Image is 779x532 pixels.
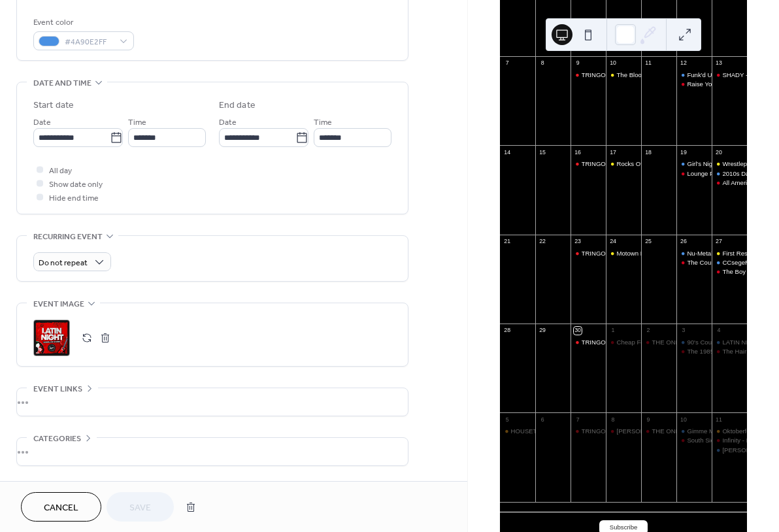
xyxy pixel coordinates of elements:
[539,237,546,245] div: 22
[571,338,606,346] div: TRINGO [Trivia & Bingo]
[503,148,511,156] div: 14
[712,446,747,454] div: Sarah's Place: A Zach Bryan & Noah Kahan Tribute - PERFORMANCE HALL
[641,338,676,346] div: THE ONE: Season 15 - WEEK 1 - First Impression Week
[715,327,723,335] div: 4
[582,338,650,346] div: TRINGO [Trivia & Bingo]
[574,237,582,245] div: 23
[680,237,688,245] div: 26
[676,258,712,267] div: The Country Night - FRONT STAGE
[712,338,747,346] div: LATIN NIGHT - PERFORMANCE HALL
[609,148,617,156] div: 17
[500,427,535,435] div: HOUSETOBER FEST - Daytime Music Festival
[644,327,652,335] div: 2
[539,148,546,156] div: 15
[539,59,546,67] div: 8
[641,427,676,435] div: THE ONE: Season 15 - WEEK 2 - 80s/90s Pop
[49,191,99,205] span: Hide end time
[33,99,74,112] div: Start date
[680,59,688,67] div: 12
[571,159,606,168] div: TRINGO [Trivia & Bingo]
[676,347,712,356] div: The 1985 - FRONT STAGE
[616,71,738,79] div: The Blooze Brothers | Beer Garden Concert
[33,76,91,90] span: Date and time
[571,71,606,79] div: TRINGO [Trivia & Bingo]
[17,438,408,465] div: •••
[616,159,776,168] div: Rocks Off (Rolling Stones Tribute) | Beer Garden Concert
[65,35,113,49] span: #4A90E2FF
[503,416,511,424] div: 5
[33,116,51,129] span: Date
[644,237,652,245] div: 25
[712,427,747,435] div: Oktoberfest Celebration with The Bratwurst Brothers - BEER GARDEN
[687,347,763,356] div: The 1985 - FRONT STAGE
[219,116,237,129] span: Date
[712,71,747,79] div: SHADY - A Live Band Tribute to the Music of Eminem - FRONT STAGE
[606,249,641,258] div: Motown Nation | Beer Garden Concert
[712,159,747,168] div: Wrestlepalooza Watch Party
[33,16,131,29] div: Event color
[676,338,712,346] div: 90's Country Night w/ South City Revival - PERFORMANCE HALL
[606,427,641,435] div: Petty Kings (Tom Petty Tribute) - FRONT STAGE
[715,237,723,245] div: 27
[33,320,70,356] div: ;
[33,297,84,311] span: Event image
[676,249,712,258] div: Nu-Metal Night - Tributes to System of a Down / Deftones / Linkin Park - PERFORMANCE HALL
[33,432,81,446] span: Categories
[33,230,103,244] span: Recurring event
[712,267,747,276] div: The Boy Band Night - FRONT STAGE
[644,148,652,156] div: 18
[571,249,606,258] div: TRINGO [Trivia & Bingo]
[539,327,546,335] div: 29
[715,416,723,424] div: 11
[571,427,606,435] div: TRINGO [Trivia & Bingo]
[39,256,88,271] span: Do not repeat
[49,178,103,191] span: Show date only
[712,258,747,267] div: CCsegeR (CCR and Bob Seger Tribute) - PERFORMANCE HALL
[715,59,723,67] div: 13
[676,436,712,444] div: South Side Hooligans - FRONT STAGE
[644,416,652,424] div: 9
[609,237,617,245] div: 24
[582,249,650,258] div: TRINGO [Trivia & Bingo]
[680,327,688,335] div: 3
[21,492,101,522] a: Cancel
[676,71,712,79] div: Funk'd Up - PERFORMANCE HALL
[680,148,688,156] div: 19
[511,427,642,435] div: HOUSETOBER FEST - Daytime Music Festival
[503,237,511,245] div: 21
[676,80,712,88] div: Raise Your Glass - FRONT STAGE
[715,148,723,156] div: 20
[676,159,712,168] div: Girl's Night Out - THE SHOW
[609,416,617,424] div: 8
[574,59,582,67] div: 9
[17,388,408,416] div: •••
[712,436,747,444] div: Infinity - FRONT STAGE
[582,71,650,79] div: TRINGO [Trivia & Bingo]
[574,148,582,156] div: 16
[582,159,650,168] div: TRINGO [Trivia & Bingo]
[44,501,78,515] span: Cancel
[712,249,747,258] div: First Responder Cook-Off
[712,169,747,178] div: 2010s Dance Party - Presented by Throwback 100.3
[644,59,652,67] div: 11
[680,416,688,424] div: 10
[676,169,712,178] div: Lounge Puppets - FRONT STAGE
[314,116,332,129] span: Time
[676,427,712,435] div: Gimme More: The Britney Experience - PERFORMANCE HALL
[606,338,641,346] div: Cheap Foreign Cars (Cheap Trick, The Cars & Foreigner) - FRONT STAGE
[49,164,72,178] span: All day
[128,116,146,129] span: Time
[712,178,747,187] div: All American Throwbacks - FRONT STAGE
[606,159,641,168] div: Rocks Off (Rolling Stones Tribute) | Beer Garden Concert
[574,327,582,335] div: 30
[606,71,641,79] div: The Blooze Brothers | Beer Garden Concert
[539,416,546,424] div: 6
[503,327,511,335] div: 28
[503,59,511,67] div: 7
[687,159,769,168] div: Girl's Night Out - THE SHOW
[712,347,747,356] div: The Hair Band Night - FRONT STAGE
[219,99,256,112] div: End date
[616,249,723,258] div: Motown Nation | Beer Garden Concert
[609,59,617,67] div: 10
[574,416,582,424] div: 7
